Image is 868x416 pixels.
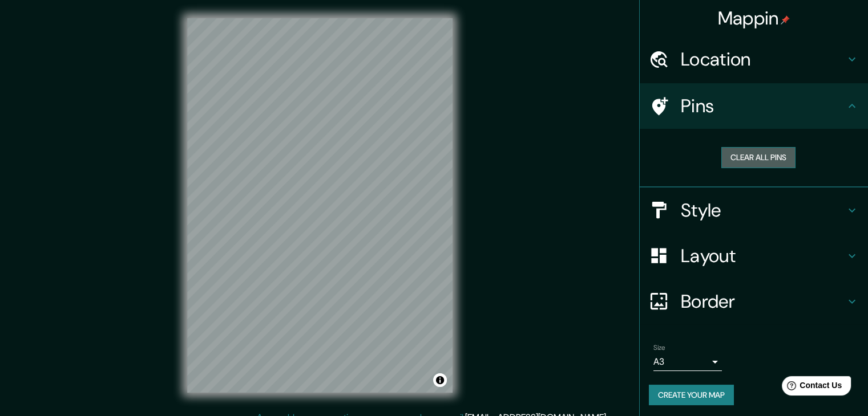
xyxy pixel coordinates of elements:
h4: Location [681,48,845,71]
h4: Style [681,199,845,222]
div: Location [640,36,868,82]
div: Style [640,187,868,233]
h4: Layout [681,244,845,267]
h4: Pins [681,95,845,117]
div: Pins [640,83,868,129]
button: Toggle attribution [433,373,447,387]
div: A3 [653,353,722,371]
div: Border [640,279,868,324]
div: Layout [640,233,868,279]
iframe: Help widget launcher [766,372,855,403]
button: Clear all pins [721,147,796,168]
h4: Mappin [718,7,790,30]
h4: Border [681,290,845,313]
button: Create your map [649,385,734,406]
label: Size [653,342,665,352]
canvas: Map [187,18,453,393]
img: pin-icon.png [781,15,790,25]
